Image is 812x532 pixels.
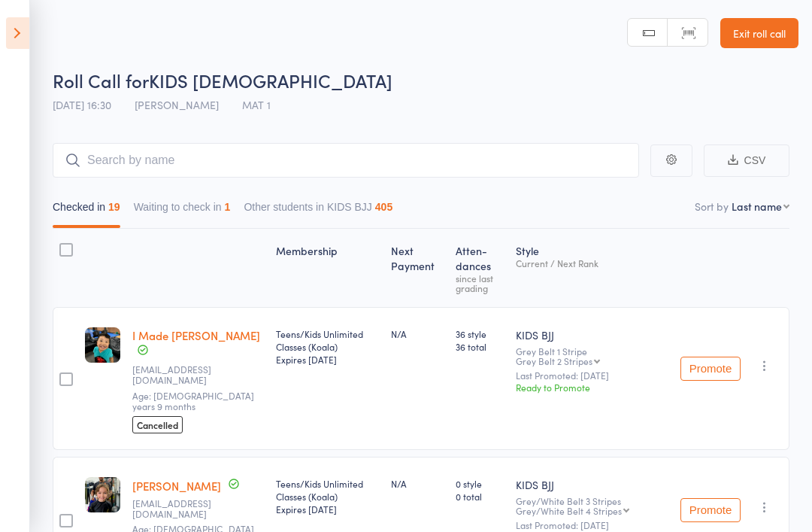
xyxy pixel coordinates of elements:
[53,68,149,93] span: Roll Call for
[516,381,668,394] div: Ready to Promote
[516,327,668,342] div: KIDS BJJ
[516,356,592,366] div: Grey Belt 2 Stripes
[244,193,392,228] button: Other students in KIDS BJJ405
[516,496,668,515] div: Grey/White Belt 3 Stripes
[456,490,504,503] span: 0 total
[108,201,120,213] div: 19
[516,258,668,268] div: Current / Next Rank
[132,389,254,412] span: Age: [DEMOGRAPHIC_DATA] years 9 months
[132,416,183,433] span: Cancelled
[132,364,230,386] small: niputuayui@yahoo.com
[132,498,230,520] small: byronc_23@hotmail.com
[242,97,271,112] span: MAT 1
[720,18,798,48] a: Exit roll call
[132,327,260,343] a: I Made [PERSON_NAME]
[53,143,639,178] input: Search by name
[149,68,392,93] span: KIDS [DEMOGRAPHIC_DATA]
[225,201,231,213] div: 1
[510,236,674,300] div: Style
[680,357,741,381] button: Promote
[385,236,450,300] div: Next Payment
[375,201,392,213] div: 405
[516,370,668,381] small: Last Promoted: [DATE]
[53,193,120,228] button: Checked in19
[450,236,510,300] div: Atten­dances
[135,97,219,112] span: [PERSON_NAME]
[85,327,120,363] img: image1646036773.png
[391,327,444,340] div: N/A
[516,477,668,492] div: KIDS BJJ
[704,144,789,177] button: CSV
[134,193,231,228] button: Waiting to check in1
[516,520,668,530] small: Last Promoted: [DATE]
[516,506,622,515] div: Grey/White Belt 4 Stripes
[456,273,504,293] div: since last grading
[270,236,385,300] div: Membership
[276,477,379,515] div: Teens/Kids Unlimited Classes (Koala)
[695,199,729,214] label: Sort by
[732,199,782,214] div: Last name
[456,340,504,353] span: 36 total
[456,477,504,490] span: 0 style
[132,478,221,494] a: [PERSON_NAME]
[276,327,379,366] div: Teens/Kids Unlimited Classes (Koala)
[85,477,120,512] img: image1675057177.png
[276,353,379,366] div: Expires [DATE]
[391,477,444,490] div: N/A
[680,498,741,522] button: Promote
[276,503,379,515] div: Expires [DATE]
[456,327,504,340] span: 36 style
[53,97,111,112] span: [DATE] 16:30
[516,346,668,366] div: Grey Belt 1 Stripe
